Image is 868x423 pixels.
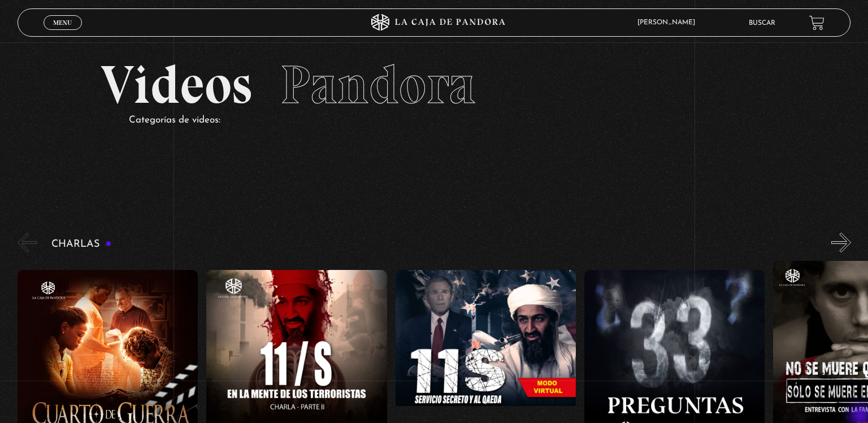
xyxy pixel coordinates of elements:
span: [PERSON_NAME] [632,19,706,26]
a: Buscar [749,20,775,27]
span: Pandora [280,53,476,117]
button: Next [831,233,851,252]
h2: Videos [101,58,767,112]
span: Cerrar [50,29,76,37]
button: Previous [18,233,37,252]
a: View your shopping cart [809,15,824,30]
p: Categorías de videos: [129,112,767,129]
span: Menu [53,19,72,26]
h3: Charlas [51,239,112,250]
